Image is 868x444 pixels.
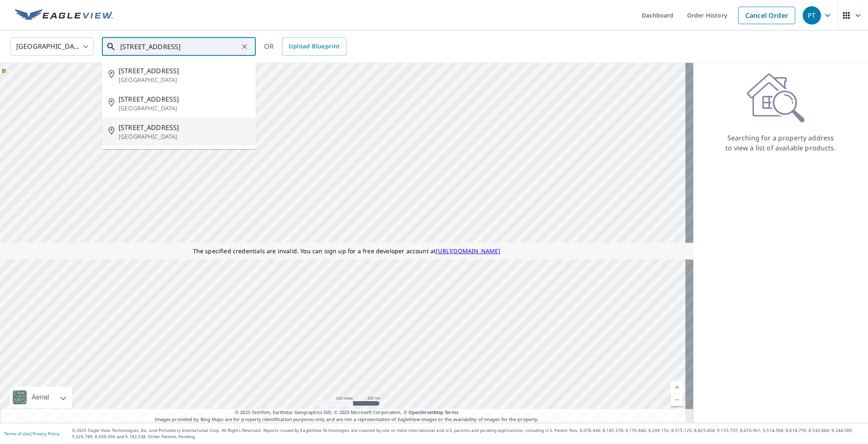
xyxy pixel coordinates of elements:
img: EV Logo [15,9,113,22]
p: © 2025 Eagle View Technologies, Inc. and Pictometry International Corp. All Rights Reserved. Repo... [72,427,864,440]
div: Aerial [29,387,52,408]
span: [STREET_ADDRESS] [119,66,249,76]
a: Upload Blueprint [282,37,346,56]
span: [STREET_ADDRESS] [119,122,249,132]
span: [STREET_ADDRESS] [119,94,249,104]
span: Upload Blueprint [289,41,339,52]
p: [GEOGRAPHIC_DATA] [119,104,249,112]
div: PT [803,6,821,25]
p: | [4,431,59,436]
div: [GEOGRAPHIC_DATA] [10,35,94,58]
a: Terms of Use [4,431,30,437]
input: Search by address or latitude-longitude [120,35,239,58]
div: Aerial [10,387,72,408]
a: Terms [445,409,458,415]
a: Cancel Order [738,7,795,24]
div: OR [264,37,346,56]
a: Current Level 5, Zoom In [671,381,683,394]
p: Searching for a property address to view a list of available products. [725,133,836,153]
p: [GEOGRAPHIC_DATA] [119,132,249,141]
a: Privacy Policy [32,431,59,437]
a: [URL][DOMAIN_NAME] [436,247,500,255]
a: Current Level 5, Zoom Out [671,394,683,406]
button: Clear [239,41,250,52]
p: [GEOGRAPHIC_DATA] [119,76,249,84]
span: © 2025 TomTom, Earthstar Geographics SIO, © 2025 Microsoft Corporation, © [235,409,458,416]
a: OpenStreetMap [408,409,443,415]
